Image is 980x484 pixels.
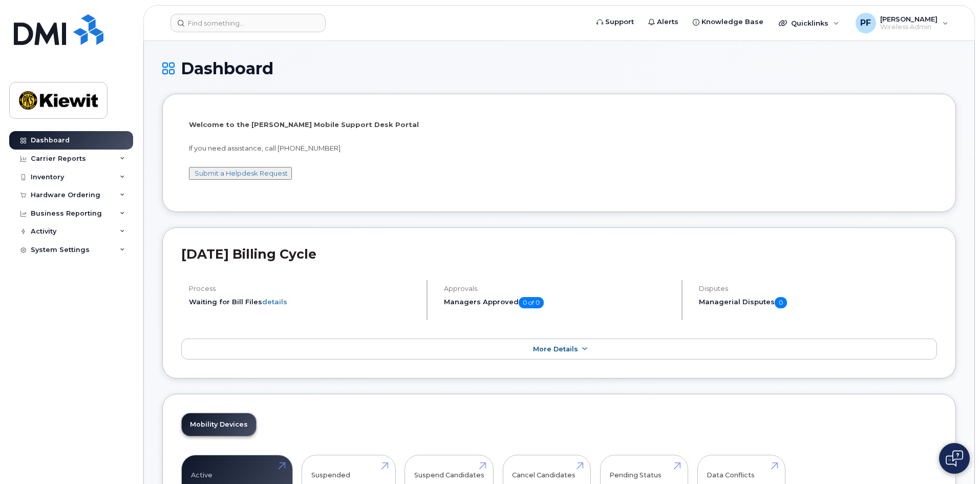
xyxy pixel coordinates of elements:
li: Waiting for Bill Files [189,297,418,307]
span: 0 [775,297,787,308]
a: Mobility Devices [182,413,256,436]
a: details [262,298,287,306]
span: 0 of 0 [519,297,544,308]
h2: [DATE] Billing Cycle [181,246,937,262]
span: More Details [533,345,578,353]
h5: Managers Approved [444,297,673,308]
h4: Disputes [699,285,937,292]
a: Submit a Helpdesk Request [195,169,288,177]
h4: Approvals [444,285,673,292]
button: Submit a Helpdesk Request [189,167,292,180]
h1: Dashboard [162,59,956,77]
p: If you need assistance, call [PHONE_NUMBER] [189,143,929,153]
img: Open chat [946,450,963,467]
h4: Process [189,285,418,292]
p: Welcome to the [PERSON_NAME] Mobile Support Desk Portal [189,120,929,130]
h5: Managerial Disputes [699,297,937,308]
